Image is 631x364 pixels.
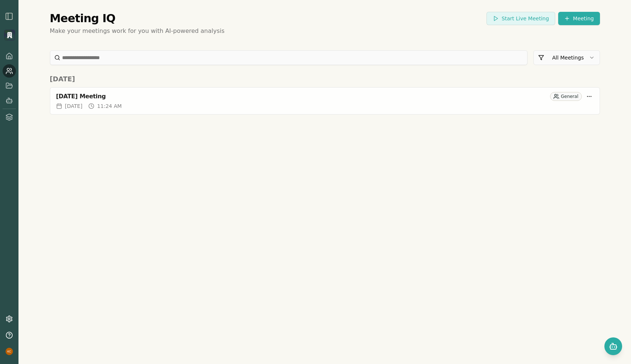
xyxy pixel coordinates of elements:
[5,12,14,21] img: sidebar
[604,337,622,355] button: Open chat
[50,87,600,115] a: [DATE] MeetingGeneral[DATE]11:24 AM
[97,102,122,110] span: 11:24 AM
[4,30,15,41] img: Organization logo
[50,12,116,25] h1: Meeting IQ
[550,92,581,101] div: General
[65,102,82,110] span: [DATE]
[585,92,594,101] button: More options
[56,93,547,100] div: [DATE] Meeting
[3,329,16,342] button: Help
[486,12,555,25] button: Start Live Meeting
[6,348,13,355] img: profile
[558,12,600,25] button: Meeting
[50,74,600,84] h2: [DATE]
[50,27,600,35] p: Make your meetings work for you with AI-powered analysis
